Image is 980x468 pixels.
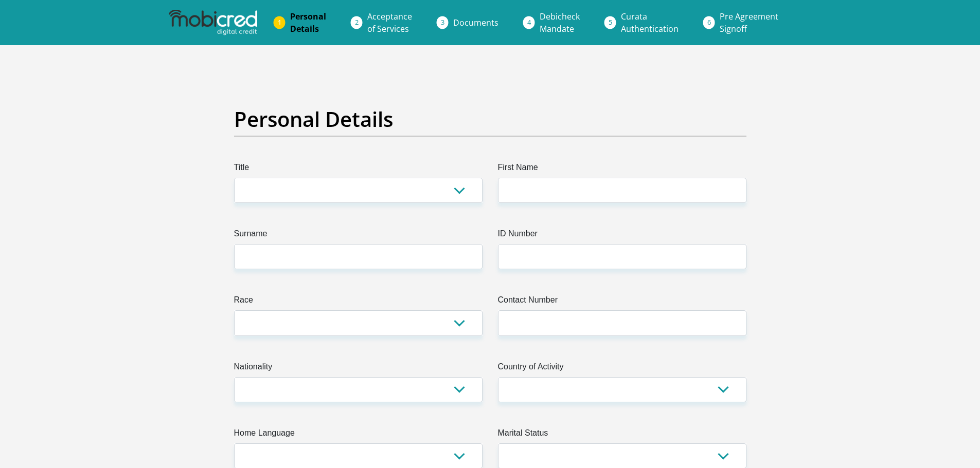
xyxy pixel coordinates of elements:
label: Surname [234,228,483,244]
label: Nationality [234,361,483,377]
label: Title [234,161,483,178]
input: Surname [234,244,483,269]
label: Race [234,294,483,310]
h2: Personal Details [234,107,746,132]
span: Acceptance of Services [367,11,412,34]
label: ID Number [498,228,746,244]
input: ID Number [498,244,746,269]
a: Acceptanceof Services [359,6,420,39]
a: DebicheckMandate [531,6,588,39]
label: Marital Status [498,427,746,443]
input: First Name [498,178,746,203]
span: Debicheck Mandate [540,11,580,34]
img: mobicred logo [169,10,257,35]
span: Personal Details [290,11,326,34]
input: Contact Number [498,310,746,335]
span: Pre Agreement Signoff [720,11,778,34]
span: Curata Authentication [621,11,679,34]
a: Pre AgreementSignoff [711,6,787,39]
a: PersonalDetails [282,6,334,39]
label: Contact Number [498,294,746,310]
a: CurataAuthentication [613,6,687,39]
a: Documents [445,12,507,33]
label: First Name [498,161,746,178]
label: Home Language [234,427,483,443]
label: Country of Activity [498,361,746,377]
span: Documents [453,17,498,28]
